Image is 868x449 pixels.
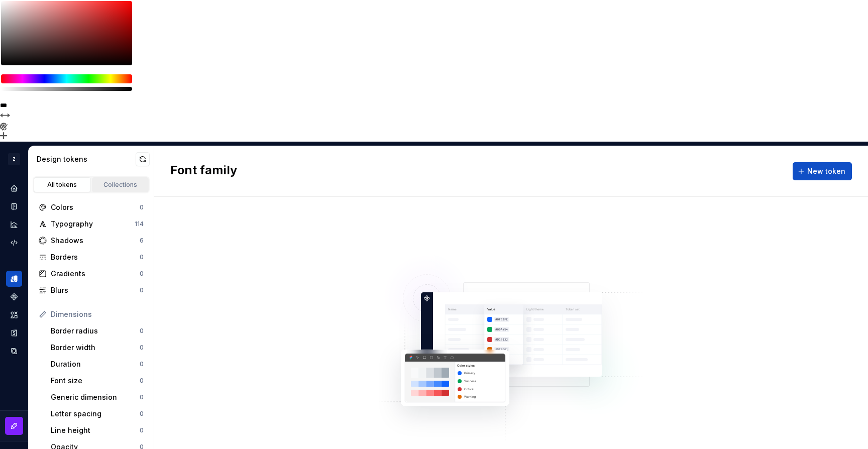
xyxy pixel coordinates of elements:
a: Generic dimension0 [47,389,148,405]
a: Letter spacing0 [47,406,148,422]
div: 0 [140,393,144,401]
div: 0 [140,253,144,261]
a: Border width0 [47,340,148,356]
div: 0 [140,426,144,434]
div: 6 [140,237,144,245]
span: New token [807,166,845,176]
div: Z [8,153,20,165]
a: Line height0 [47,422,148,438]
a: Font size0 [47,373,148,389]
a: Data sources [6,343,22,359]
button: Z [2,148,26,170]
div: Dimensions [51,309,144,319]
div: All tokens [37,181,87,189]
a: Duration0 [47,356,148,372]
div: Border radius [51,326,140,336]
a: Code automation [6,235,22,251]
a: Gradients0 [35,266,148,282]
div: Collections [95,181,146,189]
div: 0 [140,377,144,385]
div: 0 [140,327,144,335]
div: Line height [51,425,140,435]
div: Generic dimension [51,392,140,402]
div: 114 [135,220,144,228]
a: Design tokens [6,271,22,287]
div: 0 [140,270,144,278]
a: Storybook stories [6,325,22,341]
div: Gradients [51,269,140,279]
a: Home [6,180,22,196]
a: Shadows6 [35,233,148,249]
a: Border radius0 [47,323,148,339]
button: New token [793,162,852,180]
a: Blurs0 [35,282,148,298]
div: Duration [51,359,140,369]
a: Assets [6,307,22,323]
div: Colors [51,202,140,212]
a: Typography114 [35,216,148,232]
a: Documentation [6,198,22,214]
a: Borders0 [35,249,148,265]
div: Shadows [51,236,140,246]
h2: Font family [170,162,237,180]
div: Design tokens [37,154,136,164]
div: 0 [140,344,144,352]
div: 0 [140,203,144,211]
div: 0 [140,410,144,418]
div: 0 [140,360,144,368]
div: Typography [51,219,135,229]
div: Border width [51,343,140,353]
div: Blurs [51,285,140,295]
div: 0 [140,286,144,294]
div: Borders [51,252,140,262]
a: Analytics [6,216,22,233]
a: Colors0 [35,199,148,215]
div: Font size [51,376,140,386]
div: Letter spacing [51,409,140,419]
a: Components [6,289,22,305]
